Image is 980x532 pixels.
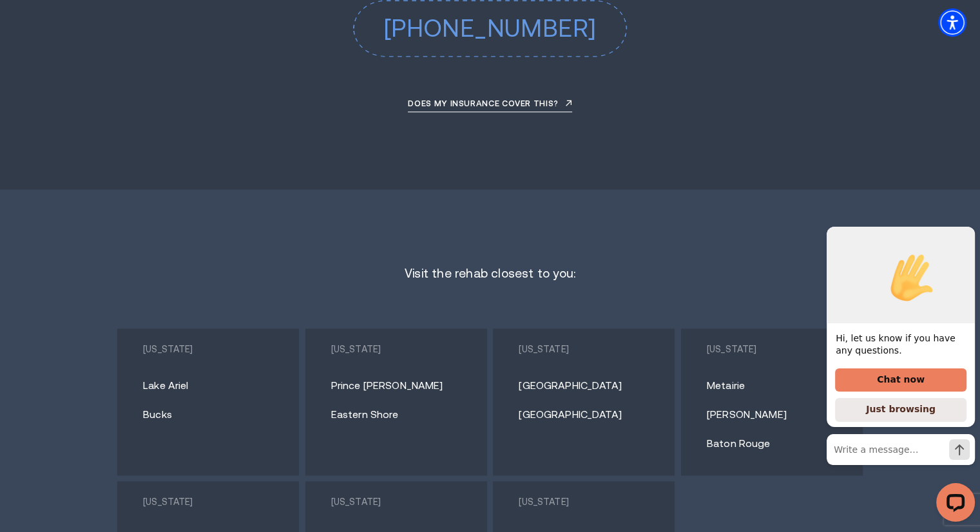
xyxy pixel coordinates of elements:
a: Prince [PERSON_NAME] [331,380,472,392]
a: [US_STATE] [331,497,381,507]
a: [US_STATE] [519,344,568,354]
a: [US_STATE] [143,497,193,507]
iframe: LiveChat chat widget [816,227,980,532]
a: Metairie [707,380,847,392]
a: [US_STATE] [143,344,193,354]
a: Bucks [143,409,283,421]
a: [US_STATE] [331,344,381,354]
a: [GEOGRAPHIC_DATA] [519,409,659,421]
a: [GEOGRAPHIC_DATA] [519,380,659,392]
a: [US_STATE] [707,344,756,354]
a: Does my insurance cover this? [408,99,572,112]
a: Eastern Shore [331,409,472,421]
a: [PERSON_NAME] [707,409,847,421]
a: Lake Ariel [143,380,283,392]
div: Accessibility Menu [938,8,966,37]
a: [US_STATE] [519,497,568,507]
a: Baton Rouge [707,438,847,450]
